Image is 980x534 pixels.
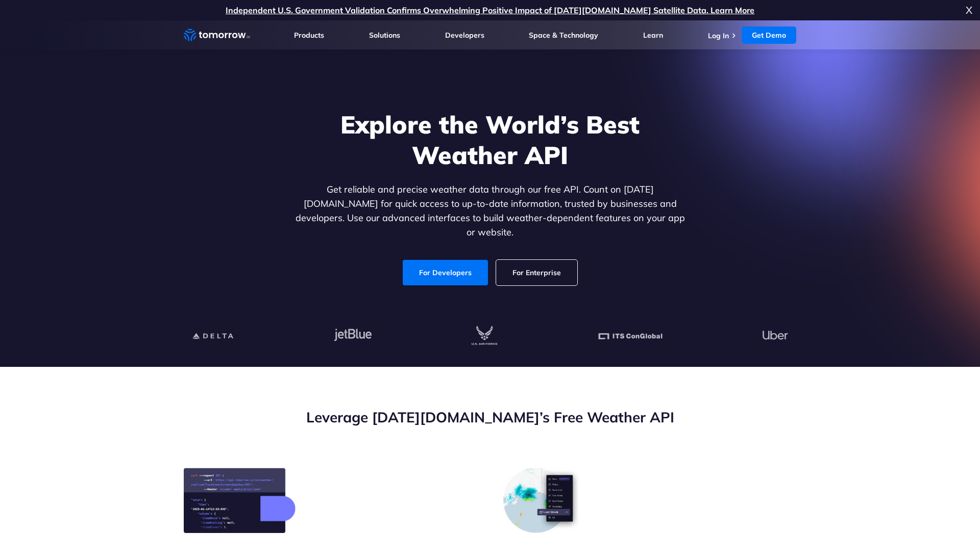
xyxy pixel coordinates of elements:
[445,31,484,40] a: Developers
[293,182,687,239] p: Get reliable and precise weather data through our free API. Count on [DATE][DOMAIN_NAME] for quic...
[529,31,598,40] a: Space & Technology
[742,26,796,44] a: Get Demo
[184,408,796,427] h2: Leverage [DATE][DOMAIN_NAME]’s Free Weather API
[403,260,488,285] a: For Developers
[293,109,687,170] h1: Explore the World’s Best Weather API
[226,5,754,15] a: Independent U.S. Government Validation Confirms Overwhelming Positive Impact of [DATE][DOMAIN_NAM...
[708,31,729,40] a: Log In
[184,28,250,43] a: Home link
[294,31,324,40] a: Products
[496,260,577,285] a: For Enterprise
[369,31,400,40] a: Solutions
[643,31,663,40] a: Learn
